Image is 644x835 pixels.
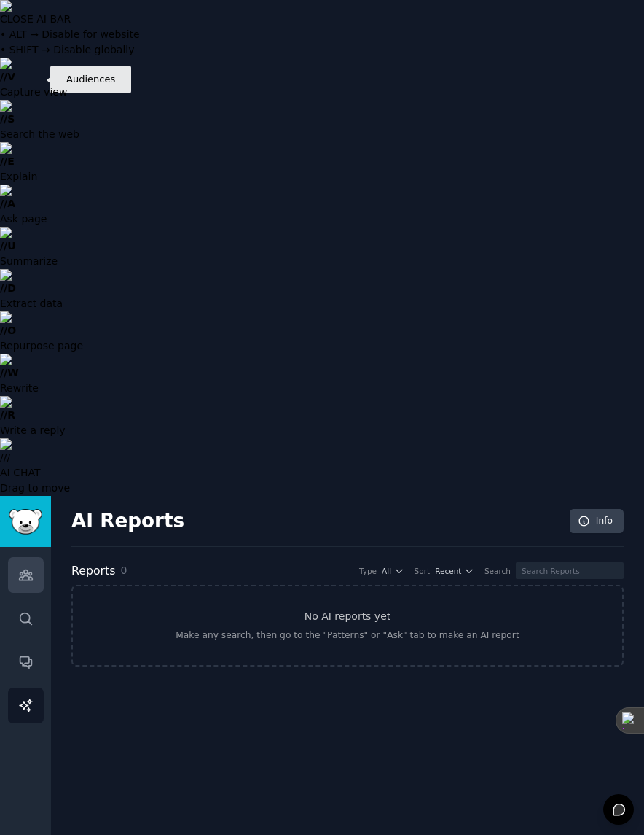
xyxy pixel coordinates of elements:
[484,566,511,576] div: Search
[570,509,624,534] a: Info
[435,566,474,576] button: Recent
[359,566,377,576] div: Type
[176,629,519,642] div: Make any search, then go to the "Patterns" or "Ask" tab to make an AI report
[382,566,391,576] span: All
[382,566,404,576] button: All
[415,566,431,576] div: Sort
[305,609,391,624] h3: No AI reports yet
[9,509,42,535] img: GummySearch logo
[71,562,115,580] h2: Reports
[435,566,461,576] span: Recent
[71,585,624,667] a: No AI reports yetMake any search, then go to the "Patterns" or "Ask" tab to make an AI report
[71,510,184,533] h2: AI Reports
[516,562,624,579] input: Search Reports
[120,564,127,576] span: 0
